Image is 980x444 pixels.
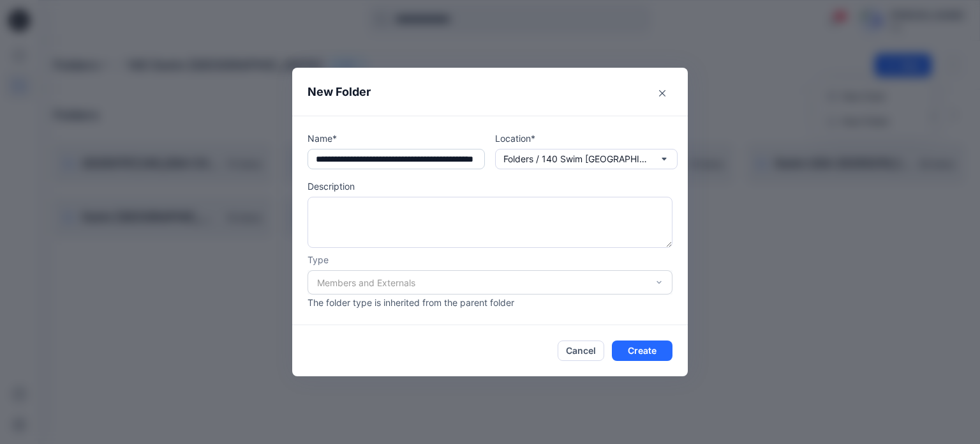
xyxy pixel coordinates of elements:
p: Location* [495,132,678,145]
button: Folders / 140 Swim [GEOGRAPHIC_DATA] [495,149,678,169]
button: Cancel [558,341,604,361]
button: Create [612,341,672,361]
button: Close [652,83,672,103]
p: Description [308,180,672,193]
p: The folder type is inherited from the parent folder [308,296,672,309]
p: Folders / 140 Swim [GEOGRAPHIC_DATA] [503,152,650,166]
p: Name* [308,132,485,145]
p: Type [308,253,672,266]
header: New Folder [292,68,688,116]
